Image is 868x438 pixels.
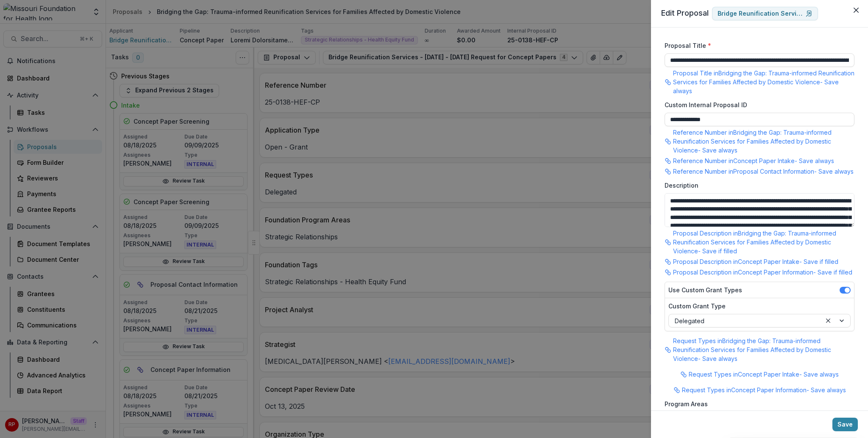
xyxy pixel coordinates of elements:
[718,10,802,17] p: Bridge Reunification Services
[682,385,846,394] p: Request Types in Concept Paper Information - Save always
[665,100,849,109] label: Custom Internal Proposal ID
[712,7,818,20] a: Bridge Reunification Services
[665,399,849,408] label: Program Areas
[673,69,854,95] p: Proposal Title in Bridging the Gap: Trauma-informed Reunification Services for Families Affected ...
[849,3,863,17] button: Close
[673,268,852,277] p: Proposal Description in Concept Paper Information - Save if filled
[673,167,854,176] p: Reference Number in Proposal Contact Information - Save always
[673,156,834,165] p: Reference Number in Concept Paper Intake - Save always
[832,418,858,431] button: Save
[661,8,709,17] span: Edit Proposal
[665,181,849,190] label: Description
[668,302,846,310] label: Custom Grant Type
[673,257,838,266] p: Proposal Description in Concept Paper Intake - Save if filled
[823,316,833,326] div: Clear selected options
[689,370,839,379] p: Request Types in Concept Paper Intake - Save always
[673,229,854,255] p: Proposal Description in Bridging the Gap: Trauma-informed Reunification Services for Families Aff...
[668,286,742,294] label: Use Custom Grant Types
[673,336,854,363] p: Request Types in Bridging the Gap: Trauma-informed Reunification Services for Families Affected b...
[673,128,854,155] p: Reference Number in Bridging the Gap: Trauma-informed Reunification Services for Families Affecte...
[665,41,849,50] label: Proposal Title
